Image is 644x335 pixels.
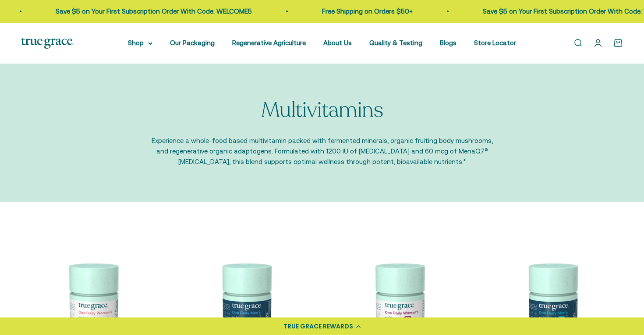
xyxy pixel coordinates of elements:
a: Free Shipping on Orders $50+ [319,7,410,15]
a: Regenerative Agriculture [232,39,306,46]
a: Quality & Testing [369,39,422,46]
summary: Shop [128,38,152,48]
a: Store Locator [474,39,516,46]
div: TRUE GRACE REWARDS [283,322,353,331]
p: Multivitamins [261,99,383,122]
p: Save $5 on Your First Subscription Order With Code: WELCOME5 [53,6,249,17]
a: About Us [323,39,352,46]
p: Experience a whole-food based multivitamin packed with fermented minerals, organic fruiting body ... [151,135,493,167]
a: Our Packaging [170,39,215,46]
a: Blogs [440,39,456,46]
